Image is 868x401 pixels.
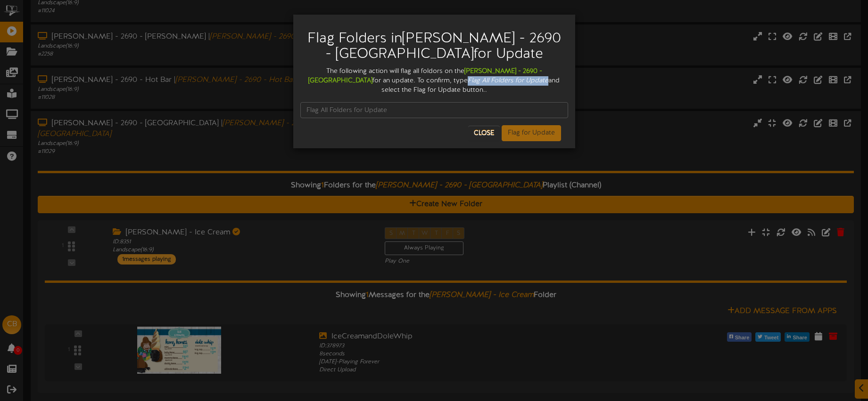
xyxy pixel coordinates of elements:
[300,67,568,95] div: The following action will flag all foldors on the for an update. To confirm, type and select the ...
[468,126,500,141] button: Close
[502,125,561,141] button: Flag for Update
[307,31,561,62] h2: Flag Folders in [PERSON_NAME] - 2690 - [GEOGRAPHIC_DATA] for Update
[300,102,568,118] input: Flag All Folders for Update
[468,77,548,84] i: Flag All Folders for Update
